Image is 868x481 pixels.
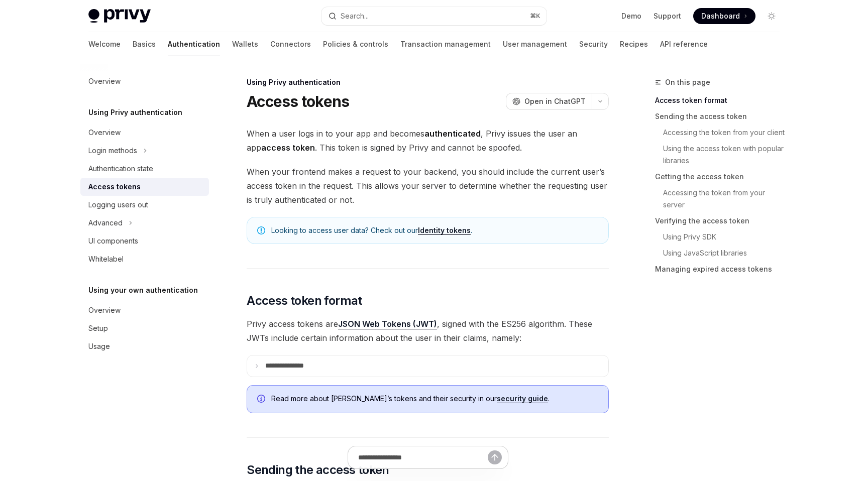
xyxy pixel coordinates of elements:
a: Usage [80,337,209,355]
a: Access tokens [80,178,209,196]
button: Search...⌘K [321,7,547,25]
a: Identity tokens [418,226,471,235]
span: Dashboard [701,11,740,21]
a: Overview [80,72,209,90]
span: Open in ChatGPT [524,96,586,106]
div: Advanced [88,217,123,229]
div: Usage [88,340,110,352]
a: Authentication [168,32,220,56]
div: UI components [88,235,138,247]
div: Overview [88,75,121,87]
span: On this page [665,76,710,88]
a: Connectors [270,32,311,56]
h5: Using Privy authentication [88,106,182,118]
a: Basics [133,32,156,56]
a: Policies & controls [323,32,388,56]
a: UI components [80,232,209,250]
span: Privy access tokens are , signed with the ES256 algorithm. These JWTs include certain information... [247,317,609,345]
a: Accessing the token from your client [663,125,788,141]
strong: authenticated [424,129,481,139]
a: Using the access token with popular libraries [663,141,788,169]
div: Logging users out [88,199,148,211]
strong: access token [261,143,315,153]
div: Using Privy authentication [247,77,609,87]
a: Recipes [620,32,648,56]
a: Transaction management [400,32,491,56]
div: Setup [88,322,108,334]
img: light logo [88,9,151,23]
h1: Access tokens [247,92,349,110]
span: Access token format [247,293,362,309]
div: Access tokens [88,181,141,193]
a: security guide [497,394,548,403]
div: Overview [88,304,121,316]
span: Read more about [PERSON_NAME]’s tokens and their security in our . [271,394,598,404]
a: Using Privy SDK [663,229,788,245]
div: Whitelabel [88,253,124,265]
a: Welcome [88,32,121,56]
a: Support [654,11,681,21]
a: Accessing the token from your server [663,185,788,213]
div: Overview [88,127,121,139]
span: ⌘ K [530,12,540,20]
a: Authentication state [80,160,209,178]
div: Authentication state [88,163,153,175]
button: Toggle dark mode [764,8,780,24]
span: When a user logs in to your app and becomes , Privy issues the user an app . This token is signed... [247,127,609,155]
a: Security [579,32,608,56]
a: Overview [80,301,209,319]
a: JSON Web Tokens (JWT) [338,319,437,329]
span: Looking to access user data? Check out our . [271,225,598,235]
a: Whitelabel [80,250,209,268]
a: Demo [621,11,641,21]
a: Managing expired access tokens [655,261,788,277]
div: Search... [341,10,369,22]
a: Sending the access token [655,108,788,125]
h5: Using your own authentication [88,284,198,296]
button: Send message [488,450,502,464]
a: Overview [80,124,209,142]
a: Getting the access token [655,169,788,185]
a: Logging users out [80,196,209,214]
a: API reference [660,32,708,56]
a: Setup [80,319,209,337]
svg: Info [257,395,267,405]
a: Wallets [232,32,258,56]
svg: Note [257,226,265,234]
a: Dashboard [693,8,755,24]
a: Access token format [655,92,788,108]
a: Using JavaScript libraries [663,245,788,261]
a: User management [503,32,567,56]
button: Open in ChatGPT [506,93,592,110]
span: When your frontend makes a request to your backend, you should include the current user’s access ... [247,165,609,207]
div: Login methods [88,145,137,157]
a: Verifying the access token [655,213,788,229]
